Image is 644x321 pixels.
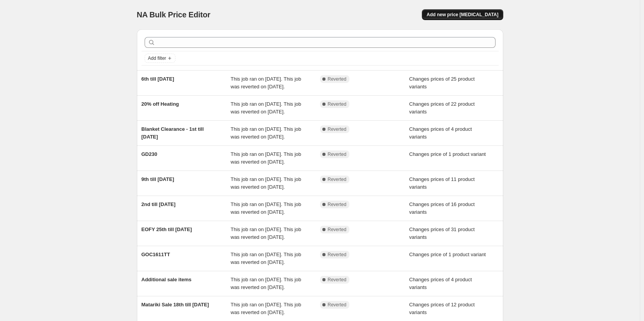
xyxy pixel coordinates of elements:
[328,302,347,308] span: Reverted
[145,54,175,63] button: Add filter
[142,176,174,182] span: 9th till [DATE]
[409,126,472,140] span: Changes prices of 4 product variants
[328,151,347,157] span: Reverted
[422,9,503,20] button: Add new price [MEDICAL_DATA]
[409,252,486,257] span: Changes price of 1 product variant
[142,76,174,82] span: 6th till [DATE]
[409,302,475,315] span: Changes prices of 12 product variants
[409,201,475,215] span: Changes prices of 16 product variants
[231,201,301,215] span: This job ran on [DATE]. This job was reverted on [DATE].
[409,176,475,190] span: Changes prices of 11 product variants
[231,252,301,265] span: This job ran on [DATE]. This job was reverted on [DATE].
[231,126,301,140] span: This job ran on [DATE]. This job was reverted on [DATE].
[328,226,347,233] span: Reverted
[409,277,472,290] span: Changes prices of 4 product variants
[231,76,301,90] span: This job ran on [DATE]. This job was reverted on [DATE].
[328,176,347,182] span: Reverted
[328,76,347,82] span: Reverted
[409,76,475,90] span: Changes prices of 25 product variants
[328,201,347,208] span: Reverted
[328,126,347,132] span: Reverted
[137,10,211,19] span: NA Bulk Price Editor
[231,151,301,165] span: This job ran on [DATE]. This job was reverted on [DATE].
[142,151,157,157] span: GD230
[148,55,166,61] span: Add filter
[231,277,301,290] span: This job ran on [DATE]. This job was reverted on [DATE].
[409,151,486,157] span: Changes price of 1 product variant
[409,101,475,115] span: Changes prices of 22 product variants
[328,277,347,283] span: Reverted
[328,252,347,258] span: Reverted
[231,302,301,315] span: This job ran on [DATE]. This job was reverted on [DATE].
[231,101,301,115] span: This job ran on [DATE]. This job was reverted on [DATE].
[142,226,192,232] span: EOFY 25th till [DATE]
[427,12,498,18] span: Add new price [MEDICAL_DATA]
[142,201,176,207] span: 2nd till [DATE]
[142,252,170,257] span: GOC1611TT
[231,226,301,240] span: This job ran on [DATE]. This job was reverted on [DATE].
[142,126,204,140] span: Blanket Clearance - 1st till [DATE]
[142,101,179,107] span: 20% off Heating
[142,277,192,282] span: Additional sale items
[231,176,301,190] span: This job ran on [DATE]. This job was reverted on [DATE].
[328,101,347,107] span: Reverted
[142,302,209,307] span: Matariki Sale 18th till [DATE]
[409,226,475,240] span: Changes prices of 31 product variants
